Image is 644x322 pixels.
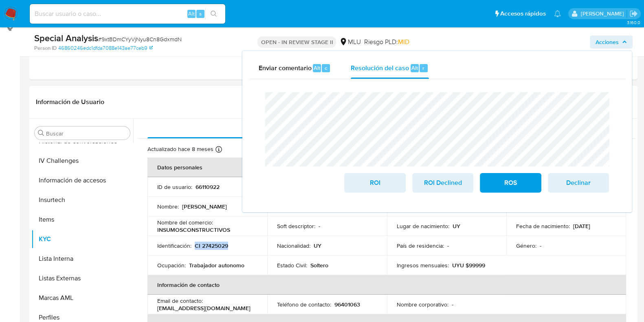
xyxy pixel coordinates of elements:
[516,242,536,249] p: Género :
[259,63,312,72] span: Enviar comentario
[516,222,570,230] p: Fecha de nacimiento :
[397,301,448,308] p: Nombre corporativo :
[196,183,220,191] p: 66110922
[453,222,460,230] p: UY
[314,64,320,72] span: Alt
[157,262,186,269] p: Ocupación :
[182,203,227,210] p: [PERSON_NAME]
[423,174,463,192] span: ROI Declined
[397,222,449,230] p: Lugar de nacimiento :
[344,173,405,193] button: ROI
[626,19,640,26] span: 3.160.0
[319,222,320,230] p: -
[590,36,633,49] button: Acciones
[364,38,409,47] span: Riesgo PLD:
[452,301,453,308] p: -
[31,249,133,269] button: Lista Interna
[480,173,541,193] button: ROS
[355,174,395,192] span: ROI
[596,36,619,49] span: Acciones
[398,37,409,47] span: MID
[397,242,444,249] p: País de residencia :
[147,158,626,177] th: Datos personales
[548,173,609,193] button: Declinar
[157,203,179,210] p: Nombre :
[31,229,133,249] button: KYC
[554,10,561,17] a: Notificaciones
[277,222,315,230] p: Soft descriptor :
[422,64,424,72] span: r
[189,262,244,269] p: Trabajador autonomo
[31,288,133,308] button: Marcas AML
[157,297,203,304] p: Email de contacto :
[277,262,307,269] p: Estado Civil :
[34,31,98,44] b: Special Analysis
[412,173,473,193] button: ROI Declined
[188,10,195,18] span: Alt
[147,145,213,153] p: Actualizado hace 8 meses
[31,151,133,171] button: IV Challenges
[580,10,626,18] p: agustin.duran@mercadolibre.com
[351,63,409,72] span: Resolución del caso
[58,44,153,52] a: 46860246edc1dfda7088e143ae77ceb9
[30,9,225,19] input: Buscar usuario o caso...
[310,262,328,269] p: Soltero
[157,242,191,249] p: Identificación :
[257,36,336,48] p: OPEN - IN REVIEW STAGE II
[36,98,104,106] h1: Información de Usuario
[157,226,230,233] p: INSUMOSCONSTRUCTIVOS
[277,301,331,308] p: Teléfono de contacto :
[46,130,127,137] input: Buscar
[314,242,321,249] p: UY
[447,242,449,249] p: -
[199,10,202,18] span: s
[157,219,213,226] p: Nombre del comercio :
[157,183,192,191] p: ID de usuario :
[500,9,546,18] span: Accesos rápidos
[34,44,57,52] b: Person ID
[411,64,418,72] span: Alt
[452,262,485,269] p: UYU $99999
[334,301,360,308] p: 96401063
[31,190,133,210] button: Insurtech
[157,304,251,312] p: [EMAIL_ADDRESS][DOMAIN_NAME]
[205,8,222,20] button: search-icon
[98,35,182,43] span: # 9xtBDmCYyVjNyu8Cn8GdxmdN
[397,262,449,269] p: Ingresos mensuales :
[540,242,541,249] p: -
[147,275,626,295] th: Información de contacto
[31,171,133,190] button: Información de accesos
[573,222,590,230] p: [DATE]
[490,174,530,192] span: ROS
[195,242,228,249] p: CI 27425029
[277,242,310,249] p: Nacionalidad :
[31,210,133,229] button: Items
[325,64,327,72] span: c
[38,130,44,136] button: Buscar
[339,38,360,47] div: MLU
[629,9,638,18] a: Salir
[558,174,598,192] span: Declinar
[31,269,133,288] button: Listas Externas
